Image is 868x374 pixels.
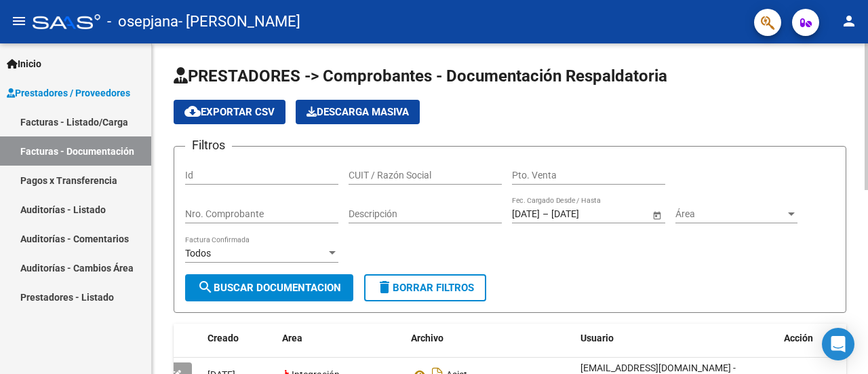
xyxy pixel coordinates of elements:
datatable-header-cell: Acción [778,324,846,353]
span: Borrar Filtros [376,282,474,294]
button: Buscar Documentacion [185,274,353,301]
h3: Filtros [185,136,232,155]
input: Fecha fin [551,208,618,220]
mat-icon: cloud_download [184,103,201,119]
button: Descarga Masiva [296,100,420,124]
datatable-header-cell: Usuario [575,324,778,353]
span: Exportar CSV [184,106,275,118]
datatable-header-cell: Area [277,324,406,353]
span: Archivo [411,333,443,343]
span: Area [282,333,302,343]
mat-icon: search [197,279,214,295]
app-download-masive: Descarga masiva de comprobantes (adjuntos) [296,100,420,124]
span: Todos [185,248,211,259]
span: Creado [208,333,239,343]
span: - [PERSON_NAME] [178,7,300,37]
span: – [542,208,549,220]
datatable-header-cell: Archivo [406,324,575,353]
datatable-header-cell: Creado [202,324,277,353]
span: Acción [784,333,813,343]
span: Área [675,208,785,220]
span: Inicio [7,56,41,71]
div: Open Intercom Messenger [822,328,854,360]
span: PRESTADORES -> Comprobantes - Documentación Respaldatoria [174,67,667,86]
span: Usuario [580,333,614,343]
span: Buscar Documentacion [197,282,341,294]
button: Exportar CSV [174,100,285,124]
input: Fecha inicio [512,208,540,220]
button: Open calendar [650,208,664,222]
span: Descarga Masiva [307,106,409,118]
mat-icon: menu [11,13,27,29]
mat-icon: delete [376,279,393,295]
span: Prestadores / Proveedores [7,86,130,100]
span: - osepjana [107,7,178,37]
mat-icon: person [841,13,857,29]
button: Borrar Filtros [364,274,486,301]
